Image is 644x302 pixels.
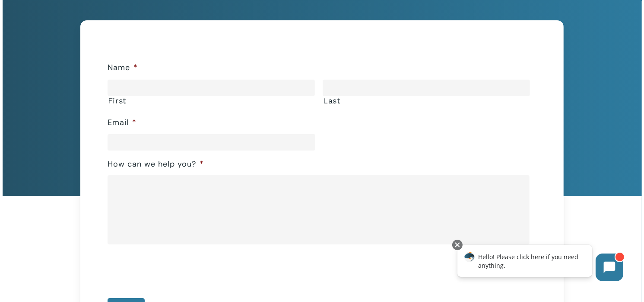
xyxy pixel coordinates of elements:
iframe: Chatbot [448,238,632,290]
label: Email [108,118,136,128]
label: First [108,96,315,105]
label: Last [323,96,530,105]
label: How can we help you? [108,159,204,169]
iframe: reCAPTCHA [108,251,239,284]
label: Name [108,63,138,73]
